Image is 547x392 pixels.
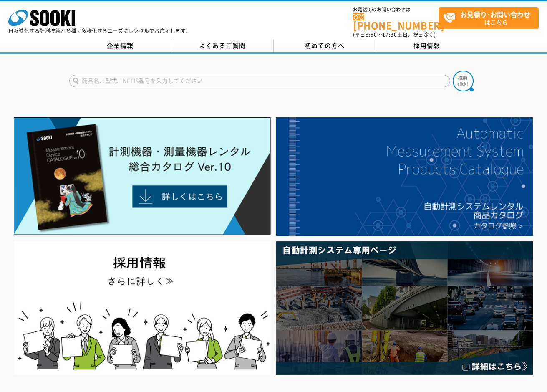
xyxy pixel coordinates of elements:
input: 商品名、型式、NETIS番号を入力してください [69,75,450,87]
span: 8:50 [366,31,377,38]
span: お電話でのお問い合わせは [353,7,439,12]
img: Catalog Ver10 [14,117,271,235]
a: お見積り･お問い合わせはこちら [439,7,539,29]
strong: お見積り･お問い合わせ [460,9,530,19]
a: [PHONE_NUMBER] [353,13,439,30]
a: 企業情報 [69,40,171,52]
img: btn_search.png [453,71,474,91]
p: 日々進化する計測技術と多種・多様化するニーズにレンタルでお応えします。 [8,28,191,33]
a: よくあるご質問 [171,40,274,52]
img: SOOKI recruit [14,241,271,375]
img: 自動計測システム専用ページ [276,241,534,375]
a: 初めての方へ [274,40,376,52]
span: 初めての方へ [305,41,345,50]
a: 採用情報 [376,40,478,52]
span: 17:30 [382,31,397,38]
span: (平日 ～ 土日、祝日除く) [353,31,436,38]
img: 自動計測システムカタログ [276,117,534,236]
span: はこちら [443,8,538,28]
